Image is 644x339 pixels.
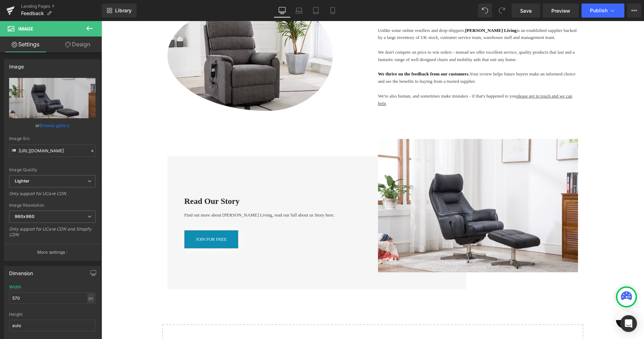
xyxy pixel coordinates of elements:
[102,4,137,18] a: New Library
[83,209,137,227] a: JOIN FOR FREE
[52,36,103,52] a: Design
[9,60,24,69] div: Image
[9,122,95,129] div: or
[37,249,65,255] p: More settings
[9,145,95,157] input: Link
[291,4,307,18] a: Laptop
[9,203,95,208] div: Image Resolution
[364,7,415,12] strong: [PERSON_NAME] Living
[40,119,69,132] a: Browse gallery
[15,178,29,184] b: Lighter
[277,49,477,86] p: Your review helps future buyers make an informed choice and see the benefits to buying from a tru...
[590,8,608,13] span: Publish
[94,215,125,221] span: JOIN FOR FREE
[83,175,254,185] h2: Read our Story
[87,293,94,303] div: px
[620,315,637,332] div: Open Intercom Messenger
[9,191,95,201] div: Only support for UCare CDN
[543,4,579,18] a: Preview
[9,285,21,290] div: Width
[307,4,324,18] a: Tablet
[18,26,33,32] span: Image
[83,191,254,198] p: Find out more about [PERSON_NAME] Living, read our full about us Story here.
[277,50,368,55] strong: We thrive on the feedback from our customers.
[9,167,95,172] div: Image Quality
[9,226,95,242] div: Only support for UCare CDN and Shopify CDN
[627,4,641,18] button: More
[9,292,95,304] input: auto
[4,244,100,260] button: More settings
[520,7,532,14] span: Save
[277,6,477,42] p: Unlike some online resellers and drop-shippers, is an established supplier backed by a large inve...
[274,4,291,18] a: Desktop
[9,320,95,331] input: auto
[324,4,341,18] a: Mobile
[15,214,34,219] b: 960x960
[478,4,492,18] button: Undo
[9,312,95,317] div: Height
[21,4,102,9] a: Landing Pages
[582,4,624,18] button: Publish
[115,7,132,14] span: Library
[9,266,33,276] div: Dimension
[551,7,570,14] span: Preview
[9,136,95,141] div: Image Src
[495,4,509,18] button: Redo
[21,11,44,16] span: Feedback
[277,72,471,85] a: please get in touch and we can help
